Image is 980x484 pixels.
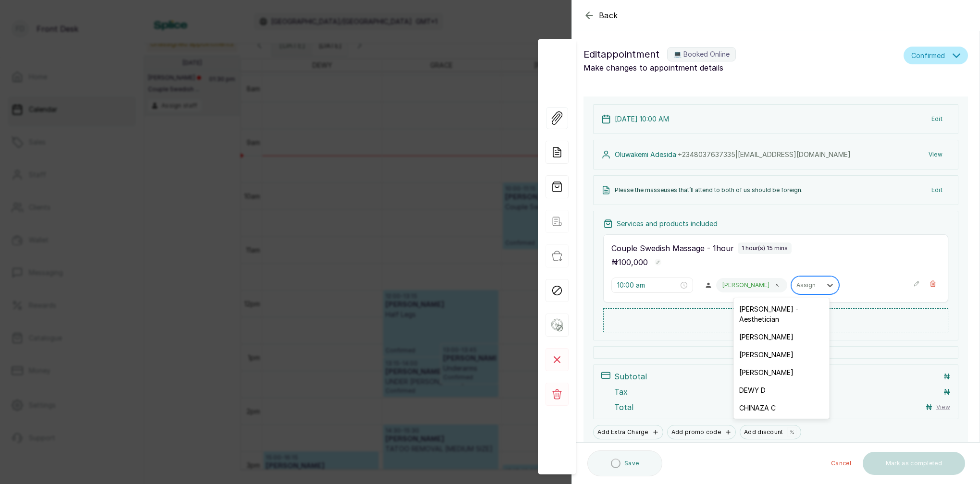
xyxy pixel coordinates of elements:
[587,450,662,476] button: Save
[924,110,950,128] button: Edit
[863,452,965,475] button: Mark as completed
[740,425,801,439] button: Add discount
[943,386,950,398] p: ₦
[593,425,663,439] button: Add Extra Charge
[599,10,618,21] span: Back
[823,452,859,475] button: Cancel
[733,363,830,381] div: [PERSON_NAME]
[742,244,788,252] p: 1 hour(s) 15 mins
[733,346,830,363] div: [PERSON_NAME]
[904,47,968,64] button: Confirmed
[583,62,900,73] p: Make changes to appointment details
[611,242,734,254] p: Couple Swedish Massage - 1hour
[583,10,618,21] button: Back
[615,114,669,124] p: [DATE] 10:00 AM
[911,50,945,60] span: Confirmed
[667,425,736,439] button: Add promo code
[921,146,950,163] button: View
[926,401,932,413] p: ₦
[733,300,830,328] div: [PERSON_NAME] - Aesthetician
[614,386,628,398] p: Tax
[615,150,851,159] p: Oluwakemi Adesida ·
[618,257,648,267] span: 100,000
[667,47,736,61] label: 💻 Booked Online
[603,308,948,332] button: Add new
[614,401,633,413] p: Total
[733,381,830,399] div: DEWY D
[722,281,769,289] p: [PERSON_NAME]
[583,47,659,62] span: Edit appointment
[617,280,679,290] input: Select time
[943,371,950,382] p: ₦
[614,371,647,382] p: Subtotal
[615,186,803,194] p: Please the masseuses that’ll attend to both of us should be foreign.
[733,328,830,346] div: [PERSON_NAME]
[924,181,950,199] button: Edit
[733,399,830,417] div: CHINAZA C
[936,403,950,411] button: View
[678,150,851,158] span: +234 8037637335 | [EMAIL_ADDRESS][DOMAIN_NAME]
[617,219,718,229] p: Services and products included
[611,256,648,268] p: ₦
